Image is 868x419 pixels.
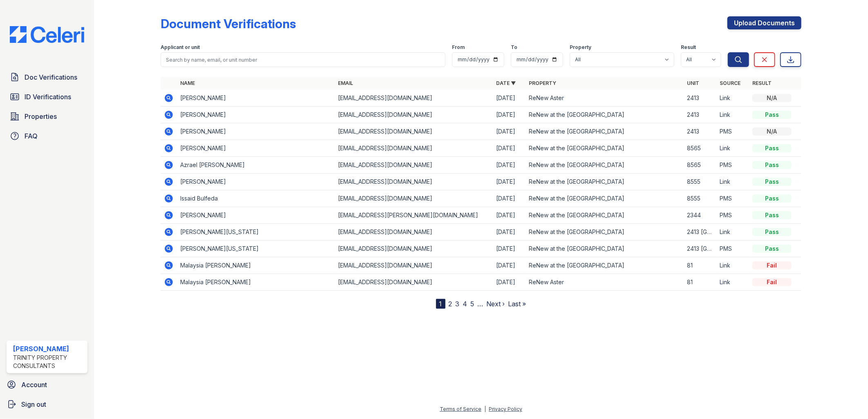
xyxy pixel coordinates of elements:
td: PMS [716,207,749,224]
span: FAQ [25,131,38,141]
td: [PERSON_NAME] [177,174,335,190]
div: N/A [752,127,792,136]
a: Account [3,377,91,393]
td: Issaid Bulfeda [177,190,335,207]
div: Pass [752,111,792,119]
td: [EMAIL_ADDRESS][DOMAIN_NAME] [335,157,493,174]
td: 2413 [684,90,716,107]
td: [PERSON_NAME] [177,207,335,224]
td: [EMAIL_ADDRESS][DOMAIN_NAME] [335,274,493,291]
div: N/A [752,94,792,102]
div: Document Verifications [161,16,296,31]
a: Unit [687,80,699,86]
td: [EMAIL_ADDRESS][DOMAIN_NAME] [335,90,493,107]
div: Trinity Property Consultants [13,354,84,370]
a: Doc Verifications [7,69,87,85]
td: ReNew at the [GEOGRAPHIC_DATA] [526,123,684,140]
td: Link [716,107,749,123]
td: [DATE] [493,157,526,174]
td: [DATE] [493,224,526,241]
td: [PERSON_NAME] [177,107,335,123]
label: Result [681,44,696,51]
a: 3 [456,300,460,308]
td: [PERSON_NAME] [177,90,335,107]
a: Upload Documents [727,16,801,29]
td: ReNew at the [GEOGRAPHIC_DATA] [526,224,684,241]
td: ReNew Aster [526,90,684,107]
td: Link [716,90,749,107]
td: PMS [716,241,749,257]
td: PMS [716,190,749,207]
td: [DATE] [493,207,526,224]
span: Properties [25,111,57,121]
td: Malaysia [PERSON_NAME] [177,257,335,274]
td: [EMAIL_ADDRESS][PERSON_NAME][DOMAIN_NAME] [335,207,493,224]
a: FAQ [7,128,87,144]
td: ReNew at the [GEOGRAPHIC_DATA] [526,207,684,224]
div: Pass [752,144,792,152]
a: Sign out [3,396,91,412]
td: ReNew at the [GEOGRAPHIC_DATA] [526,107,684,123]
label: To [511,44,517,51]
td: ReNew at the [GEOGRAPHIC_DATA] [526,241,684,257]
td: 2413 [GEOGRAPHIC_DATA] [684,224,716,241]
img: CE_Logo_Blue-a8612792a0a2168367f1c8372b55b34899dd931a85d93a1a3d3e32e68fde9ad4.png [3,26,91,43]
td: [DATE] [493,241,526,257]
div: [PERSON_NAME] [13,344,84,354]
span: Sign out [21,399,46,409]
td: 8555 [684,190,716,207]
td: PMS [716,123,749,140]
td: 8555 [684,174,716,190]
input: Search by name, email, or unit number [161,52,446,67]
td: Link [716,257,749,274]
div: Fail [752,278,792,286]
div: Pass [752,178,792,186]
td: [PERSON_NAME][US_STATE] [177,241,335,257]
a: Email [338,80,353,86]
td: [DATE] [493,123,526,140]
div: Fail [752,261,792,270]
td: [PERSON_NAME][US_STATE] [177,224,335,241]
td: ReNew Aster [526,274,684,291]
div: Pass [752,245,792,253]
td: Malaysia [PERSON_NAME] [177,274,335,291]
a: 2 [449,300,452,308]
a: 4 [463,300,468,308]
td: [EMAIL_ADDRESS][DOMAIN_NAME] [335,123,493,140]
a: Name [180,80,195,86]
td: Azrael [PERSON_NAME] [177,157,335,174]
td: 8565 [684,140,716,157]
td: [EMAIL_ADDRESS][DOMAIN_NAME] [335,241,493,257]
td: 2413 [684,107,716,123]
div: Pass [752,211,792,219]
td: ReNew at the [GEOGRAPHIC_DATA] [526,257,684,274]
td: 2413 [GEOGRAPHIC_DATA] [684,241,716,257]
td: ReNew at the [GEOGRAPHIC_DATA] [526,157,684,174]
td: [DATE] [493,274,526,291]
td: ReNew at the [GEOGRAPHIC_DATA] [526,174,684,190]
a: Result [752,80,772,86]
td: [DATE] [493,257,526,274]
a: Source [720,80,740,86]
div: Pass [752,194,792,203]
td: [EMAIL_ADDRESS][DOMAIN_NAME] [335,174,493,190]
a: Next › [487,300,505,308]
a: Properties [7,108,87,125]
div: Pass [752,228,792,236]
span: Account [21,380,47,390]
span: ID Verifications [25,92,71,102]
a: ID Verifications [7,89,87,105]
a: Privacy Policy [489,406,522,412]
td: ReNew at the [GEOGRAPHIC_DATA] [526,140,684,157]
td: [EMAIL_ADDRESS][DOMAIN_NAME] [335,107,493,123]
td: 81 [684,257,716,274]
span: … [478,299,483,309]
td: Link [716,174,749,190]
a: Date ▼ [496,80,516,86]
td: [EMAIL_ADDRESS][DOMAIN_NAME] [335,257,493,274]
td: 8565 [684,157,716,174]
label: From [452,44,465,51]
td: [DATE] [493,140,526,157]
div: 1 [436,299,445,309]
